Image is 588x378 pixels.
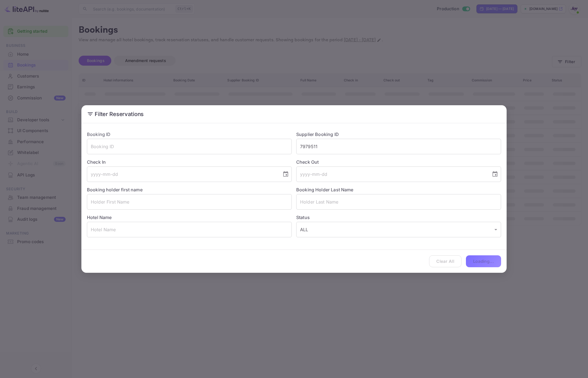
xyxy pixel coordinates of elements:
[87,159,292,165] label: Check In
[87,132,111,137] label: Booking ID
[87,222,292,237] input: Hotel Name
[87,194,292,210] input: Holder First Name
[296,159,501,165] label: Check Out
[296,132,339,137] label: Supplier Booking ID
[296,222,501,237] div: ALL
[81,105,507,123] h2: Filter Reservations
[280,169,291,180] button: Choose date
[87,215,112,220] label: Hotel Name
[87,139,292,154] input: Booking ID
[489,169,501,180] button: Choose date
[87,187,143,192] label: Booking holder first name
[296,139,501,154] input: Supplier Booking ID
[296,194,501,210] input: Holder Last Name
[296,187,354,192] label: Booking Holder Last Name
[296,214,501,221] label: Status
[296,166,487,182] input: yyyy-mm-dd
[87,166,278,182] input: yyyy-mm-dd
